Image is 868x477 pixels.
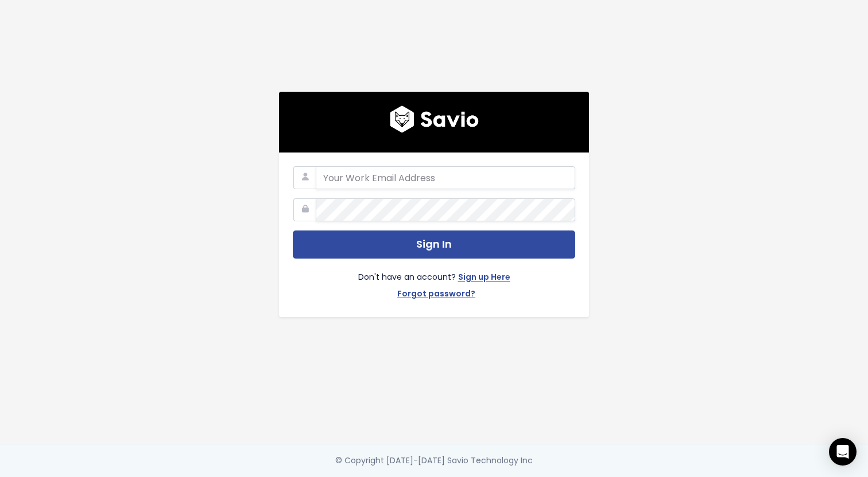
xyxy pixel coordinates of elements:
[293,230,575,259] button: Sign In
[316,166,575,189] input: Your Work Email Address
[458,270,510,287] a: Sign up Here
[829,438,857,466] div: Open Intercom Messenger
[293,259,575,303] div: Don't have an account?
[397,287,475,303] a: Forgot password?
[335,453,533,468] div: © Copyright [DATE]-[DATE] Savio Technology Inc
[390,105,479,133] img: logo600x187.a314fd40982d.png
